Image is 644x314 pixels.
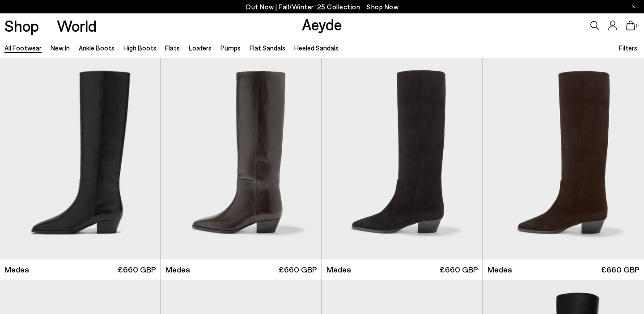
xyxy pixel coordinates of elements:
img: Medea Knee-High Boots [161,58,322,259]
a: 0 [626,21,635,30]
span: Medea [4,264,29,275]
span: 0 [635,23,640,28]
a: World [57,18,97,33]
span: Medea [326,264,351,275]
a: All Footwear [4,44,42,52]
a: Loafers [189,44,212,52]
span: £660 GBP [601,264,640,275]
span: Medea [487,264,512,275]
a: High Boots [123,44,157,52]
span: £660 GBP [118,264,156,275]
a: Shop [4,18,39,33]
span: £660 GBP [440,264,478,275]
a: Medea £660 GBP [322,260,483,280]
a: Medea £660 GBP [483,260,644,280]
span: Navigate to /collections/new-in [367,3,398,11]
a: New In [51,44,70,52]
img: Medea Suede Knee-High Boots [322,58,483,259]
a: Flats [165,44,180,52]
a: Flat Sandals [250,44,285,52]
span: Medea [165,264,190,275]
a: Heeled Sandals [294,44,339,52]
p: Out Now | Fall/Winter ‘25 Collection [246,1,398,13]
img: Medea Suede Knee-High Boots [483,58,644,259]
span: £660 GBP [279,264,317,275]
a: Medea £660 GBP [161,260,322,280]
a: Aeyde [302,15,342,33]
a: Ankle Boots [79,44,114,52]
span: Filters [619,44,637,52]
a: Pumps [220,44,241,52]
